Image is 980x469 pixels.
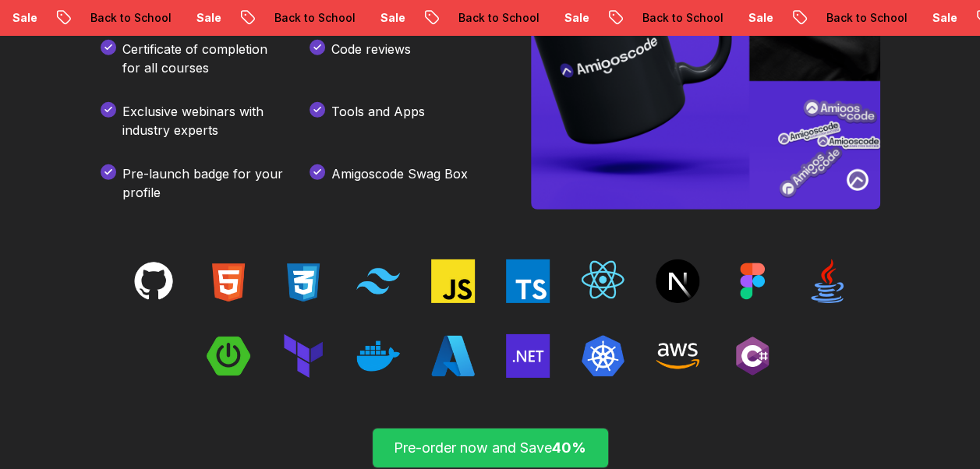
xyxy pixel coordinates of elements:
[656,334,699,378] img: techs tacks
[331,164,468,202] p: Amigoscode Swag Box
[440,10,546,26] p: Back to School
[624,10,730,26] p: Back to School
[72,10,178,26] p: Back to School
[122,102,285,139] p: Exclusive webinars with industry experts
[914,10,964,26] p: Sale
[356,334,400,378] img: techs tacks
[132,259,175,303] img: techs tacks
[207,259,250,303] img: techs tacks
[431,259,475,303] img: techs tacks
[281,259,325,303] img: techs tacks
[506,334,550,378] img: techs tacks
[581,334,624,378] img: techs tacks
[122,164,285,202] p: Pre-launch badge for your profile
[730,10,780,26] p: Sale
[808,10,914,26] p: Back to School
[431,334,475,378] img: techs tacks
[656,259,699,303] img: techs tacks
[546,10,596,26] p: Sale
[581,259,624,303] img: techs tacks
[391,437,590,459] p: Pre-order now and Save
[331,40,411,77] p: Code reviews
[731,259,774,303] img: techs tacks
[207,334,250,378] img: techs tacks
[281,334,325,378] img: techs tacks
[731,334,774,378] img: techs tacks
[805,259,849,303] img: techs tacks
[506,259,550,303] img: techs tacks
[356,259,400,303] img: techs tacks
[256,10,362,26] p: Back to School
[552,439,586,456] span: 40%
[122,40,285,77] p: Certificate of completion for all courses
[178,10,228,26] p: Sale
[362,10,412,26] p: Sale
[331,102,425,139] p: Tools and Apps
